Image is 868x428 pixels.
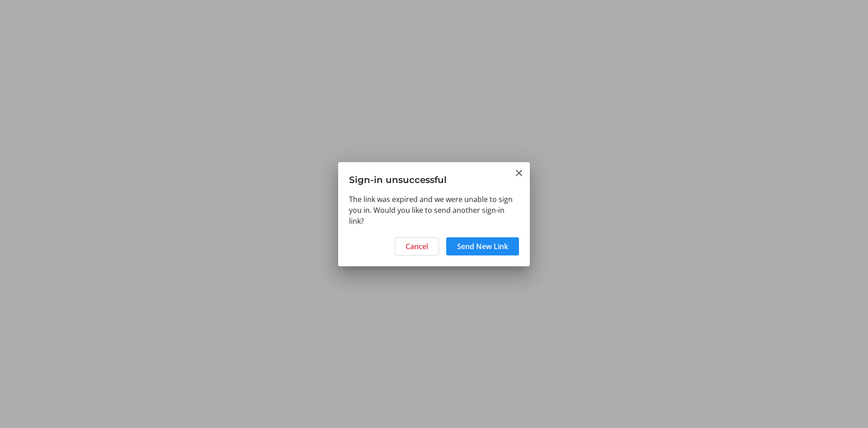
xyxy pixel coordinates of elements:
[446,237,519,255] button: Send New Link
[457,241,508,252] span: Send New Link
[395,237,439,255] button: Cancel
[406,241,428,252] span: Cancel
[338,162,530,193] h3: Sign-in unsuccessful
[338,194,530,232] div: The link was expired and we were unable to sign you in. Would you like to send another sign-in link?
[514,168,524,178] button: Close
